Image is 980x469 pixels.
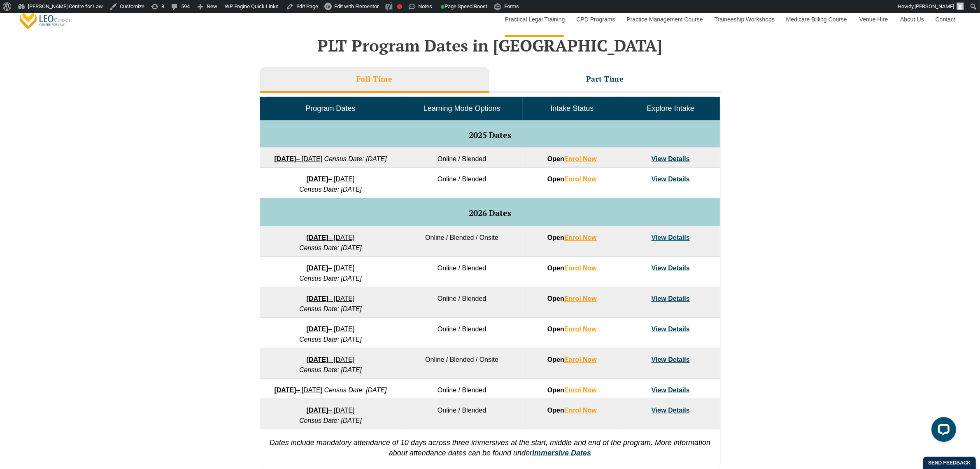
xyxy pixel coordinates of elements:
[307,295,355,302] a: [DATE]– [DATE]
[401,287,523,318] td: Online / Blended
[564,407,597,414] a: Enrol Now
[547,295,597,302] strong: Open
[307,326,355,333] a: [DATE]– [DATE]
[547,356,597,363] strong: Open
[305,104,355,113] span: Program Dates
[299,417,362,424] em: Census Date: [DATE]
[424,104,500,113] span: Learning Mode Options
[547,387,597,394] strong: Open
[401,257,523,287] td: Online / Blended
[621,2,708,37] a: Practice Management Course
[401,318,523,348] td: Online / Blended
[564,326,597,333] a: Enrol Now
[780,2,853,37] a: Medicare Billing Course
[299,275,362,282] em: Census Date: [DATE]
[499,2,570,37] a: Practical Legal Training
[307,356,328,363] strong: [DATE]
[894,2,929,37] a: About Us
[586,74,624,84] h3: Part Time
[652,407,690,414] a: View Details
[564,295,597,302] a: Enrol Now
[256,36,725,54] h2: PLT Program Dates in [GEOGRAPHIC_DATA]
[547,407,597,414] strong: Open
[853,2,894,37] a: Venue Hire
[324,387,387,394] em: Census Date: [DATE]
[307,234,328,241] strong: [DATE]
[270,439,711,457] em: Dates include mandatory attendance of 10 days across three immersives at the start, middle and en...
[550,104,594,113] span: Intake Status
[324,155,387,162] em: Census Date: [DATE]
[652,176,690,183] a: View Details
[652,356,690,363] a: View Details
[307,326,328,333] strong: [DATE]
[532,449,591,457] a: Immersive Dates
[299,366,362,373] em: Census Date: [DATE]
[401,226,523,257] td: Online / Blended / Onsite
[652,234,690,241] a: View Details
[652,326,690,333] a: View Details
[334,3,379,9] span: Edit with Elementor
[469,129,511,141] span: 2025 Dates
[564,387,597,394] a: Enrol Now
[307,356,355,363] a: [DATE]– [DATE]
[401,379,523,399] td: Online / Blended
[397,4,402,9] div: Focus keyphrase not set
[547,234,597,241] strong: Open
[401,168,523,198] td: Online / Blended
[307,407,328,414] strong: [DATE]
[299,305,362,312] em: Census Date: [DATE]
[564,234,597,241] a: Enrol Now
[469,207,511,218] span: 2026 Dates
[547,155,597,162] strong: Open
[307,265,355,272] a: [DATE]– [DATE]
[564,155,597,162] a: Enrol Now
[307,176,355,183] a: [DATE]– [DATE]
[708,2,780,37] a: Traineeship Workshops
[19,7,73,30] a: [PERSON_NAME] Centre for Law
[547,326,597,333] strong: Open
[564,176,597,183] a: Enrol Now
[925,414,959,448] iframe: LiveChat chat widget
[274,155,296,162] strong: [DATE]
[915,3,954,9] span: [PERSON_NAME]
[647,104,694,113] span: Explore Intake
[299,186,362,193] em: Census Date: [DATE]
[274,155,322,162] a: [DATE]– [DATE]
[299,336,362,343] em: Census Date: [DATE]
[307,407,355,414] a: [DATE]– [DATE]
[652,387,690,394] a: View Details
[274,387,296,394] strong: [DATE]
[401,399,523,429] td: Online / Blended
[307,176,328,183] strong: [DATE]
[401,348,523,379] td: Online / Blended / Onsite
[929,2,961,37] a: Contact
[299,244,362,251] em: Census Date: [DATE]
[570,2,620,37] a: CPD Programs
[307,295,328,302] strong: [DATE]
[547,265,597,272] strong: Open
[564,356,597,363] a: Enrol Now
[652,155,690,162] a: View Details
[307,234,355,241] a: [DATE]– [DATE]
[547,176,597,183] strong: Open
[274,387,322,394] a: [DATE]– [DATE]
[564,265,597,272] a: Enrol Now
[307,265,328,272] strong: [DATE]
[401,148,523,168] td: Online / Blended
[356,74,393,84] h3: Full Time
[652,295,690,302] a: View Details
[652,265,690,272] a: View Details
